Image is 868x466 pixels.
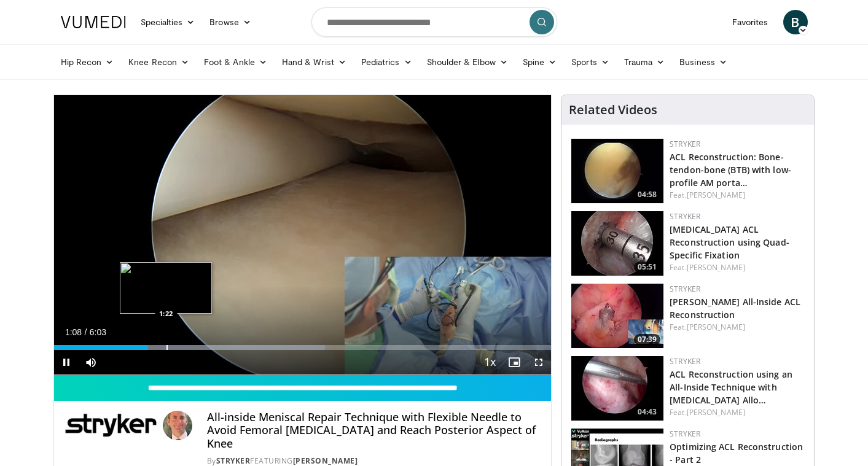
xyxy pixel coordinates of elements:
[670,296,800,320] a: [PERSON_NAME] All-Inside ACL Reconstruction
[90,327,106,337] span: 6:03
[670,441,803,465] a: Optimizing ACL Reconstruction - Part 2
[163,411,192,440] img: Avatar
[293,456,358,466] a: [PERSON_NAME]
[65,327,82,337] span: 1:08
[420,50,515,74] a: Shoulder & Elbow
[571,139,663,203] img: 78fc7ad7-5db7-45e0-8a2f-6e370d7522f6.150x105_q85_crop-smart_upscale.jpg
[670,190,804,201] div: Feat.
[275,50,354,74] a: Hand & Wrist
[207,411,541,451] h4: All-inside Meniscal Repair Technique with Flexible Needle to Avoid Femoral [MEDICAL_DATA] and Rea...
[617,50,673,74] a: Trauma
[311,7,557,37] input: Search topics, interventions
[526,350,551,375] button: Fullscreen
[571,284,663,348] img: f7f7267a-c81d-4618-aa4d-f41cfa328f83.150x105_q85_crop-smart_upscale.jpg
[216,456,251,466] a: Stryker
[564,50,617,74] a: Sports
[515,50,564,74] a: Spine
[783,10,808,34] a: B
[725,10,776,34] a: Favorites
[354,50,420,74] a: Pediatrics
[571,356,663,421] a: 04:43
[670,368,792,406] a: ACL Reconstruction using an All-Inside Technique with [MEDICAL_DATA] Allo…
[571,211,663,276] img: 1042ad87-021b-4d4a-aca5-edda01ae0822.150x105_q85_crop-smart_upscale.jpg
[571,284,663,348] a: 07:39
[569,103,657,117] h4: Related Videos
[502,350,526,375] button: Enable picture-in-picture mode
[634,334,660,345] span: 07:39
[477,350,502,375] button: Playback Rate
[670,407,804,418] div: Feat.
[634,406,660,417] span: 04:43
[571,139,663,203] a: 04:58
[85,327,87,337] span: /
[634,262,660,273] span: 05:51
[670,356,700,367] a: Stryker
[670,262,804,273] div: Feat.
[197,50,275,74] a: Foot & Ankle
[687,262,745,273] a: [PERSON_NAME]
[687,190,745,200] a: [PERSON_NAME]
[687,407,745,417] a: [PERSON_NAME]
[571,356,663,421] img: d4705a73-8f83-4eba-b039-6c8b41228f1e.150x105_q85_crop-smart_upscale.jpg
[120,262,212,314] img: image.jpeg
[571,211,663,276] a: 05:51
[133,10,203,34] a: Specialties
[670,211,700,222] a: Stryker
[54,345,552,350] div: Progress Bar
[670,139,700,149] a: Stryker
[54,95,552,375] video-js: Video Player
[670,322,804,333] div: Feat.
[61,16,126,28] img: VuMedi Logo
[79,350,103,375] button: Mute
[121,50,197,74] a: Knee Recon
[670,151,791,188] a: ACL Reconstruction: Bone-tendon-bone (BTB) with low-profile AM porta…
[672,50,735,74] a: Business
[670,223,789,261] a: [MEDICAL_DATA] ACL Reconstruction using Quad-Specific Fixation
[670,429,700,439] a: Stryker
[53,50,122,74] a: Hip Recon
[687,322,745,332] a: [PERSON_NAME]
[670,284,700,294] a: Stryker
[202,10,259,34] a: Browse
[54,350,79,375] button: Pause
[64,411,158,440] img: Stryker
[634,189,660,200] span: 04:58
